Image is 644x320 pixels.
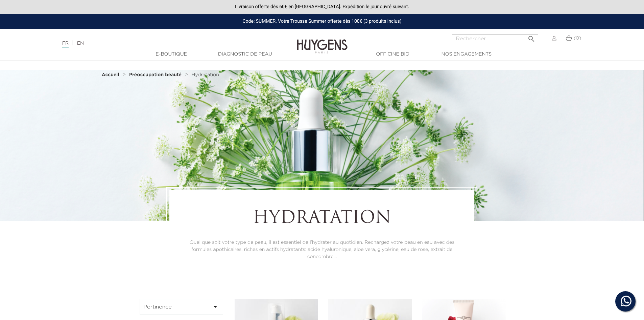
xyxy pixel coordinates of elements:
a: EN [77,41,84,46]
input: Rechercher [452,34,538,43]
a: Nos engagements [433,51,500,58]
a: E-Boutique [138,51,205,58]
strong: Accueil [102,72,119,77]
p: Quel que soit votre type de peau, il est essentiel de l’hydrater au quotidien. Rechargez votre pe... [188,239,456,260]
a: FR [62,41,69,48]
span: Hydratation [192,72,219,77]
a: Accueil [102,72,121,78]
a: Diagnostic de peau [211,51,279,58]
i:  [527,33,535,41]
h1: Hydratation [188,209,456,229]
a: Hydratation [192,72,219,78]
a: Officine Bio [359,51,427,58]
div: | [59,39,263,47]
a: Préoccupation beauté [129,72,183,78]
span: (0) [574,36,581,41]
img: Huygens [297,28,348,55]
strong: Préoccupation beauté [129,72,182,77]
i:  [211,303,219,311]
button: Pertinence [140,299,223,315]
button:  [525,32,538,41]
